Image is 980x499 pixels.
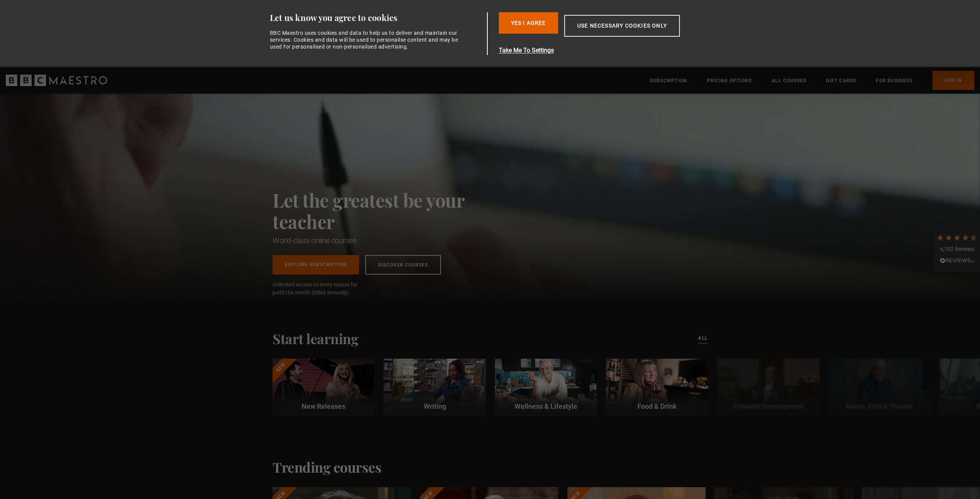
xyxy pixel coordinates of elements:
a: Discover Courses [365,255,441,275]
div: 6,102 Reviews [936,245,978,253]
div: Read All Reviews [936,257,978,266]
a: Music, Film & Theatre [828,359,930,416]
div: 6,102 ReviewsRead All Reviews [934,228,980,272]
a: Personal Development [717,359,819,416]
a: Explore Subscription [273,255,359,275]
h2: Trending courses [273,459,381,475]
h2: Let the greatest be your teacher [273,189,498,232]
a: Log In [933,71,974,90]
p: Personal Development [717,401,819,411]
p: Writing [384,401,485,411]
a: For business [876,77,912,85]
div: BBC Maestro uses cookies and data to help us to deliver and maintain our services. Cookies and da... [270,29,463,50]
a: Wellness & Lifestyle [495,359,597,416]
a: All Courses [772,77,806,85]
button: Take Me To Settings [499,46,716,55]
h2: Start learning [273,330,358,346]
a: Subscription [650,77,687,85]
a: New New Releases [273,359,374,416]
button: Yes I Agree [499,12,558,34]
p: Wellness & Lifestyle [495,401,597,411]
span: $10 [281,289,291,296]
h1: World-class online courses [273,235,498,246]
p: Food & Drink [606,401,708,411]
img: REVIEWS.io [940,258,974,263]
div: 4.7 Stars [936,233,978,242]
p: Music, Film & Theatre [828,401,930,411]
a: Pricing Options [707,77,752,85]
a: Food & Drink [606,359,708,416]
button: Use necessary cookies only [564,15,680,37]
svg: BBC Maestro [6,75,107,86]
span: Unlimited access to every course for just a month (billed annually) [273,281,376,297]
div: Let us know you agree to cookies [270,12,484,23]
a: Gift Cards [826,77,856,85]
nav: Primary [650,71,974,90]
p: New Releases [273,401,374,411]
a: All [698,334,707,343]
a: Writing [384,359,485,416]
